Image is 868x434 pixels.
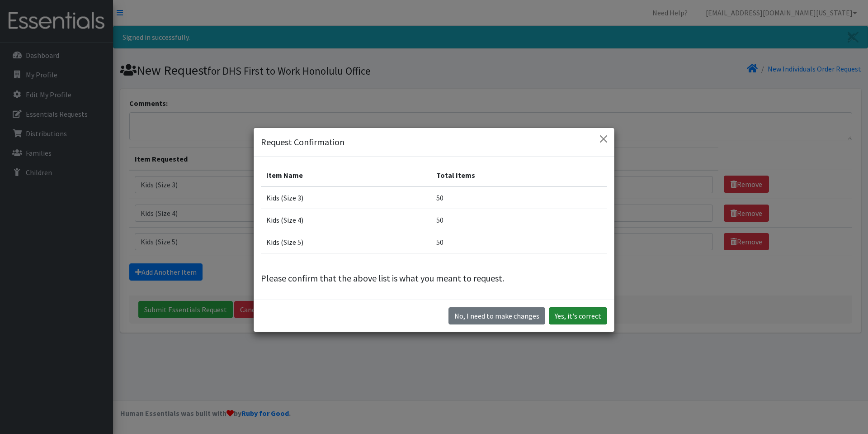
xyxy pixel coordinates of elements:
h5: Request Confirmation [261,135,344,149]
button: No I need to make changes [448,307,545,324]
td: Kids (Size 5) [261,231,431,253]
th: Item Name [261,164,431,186]
td: Kids (Size 4) [261,209,431,231]
td: 50 [431,186,607,209]
td: Kids (Size 3) [261,186,431,209]
td: 50 [431,231,607,253]
td: 50 [431,209,607,231]
button: Yes, it's correct [549,307,607,324]
p: Please confirm that the above list is what you meant to request. [261,272,607,285]
button: Close [596,132,611,146]
th: Total Items [431,164,607,186]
